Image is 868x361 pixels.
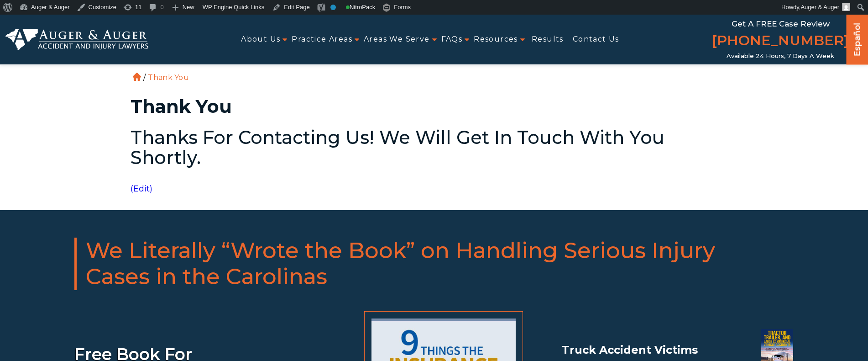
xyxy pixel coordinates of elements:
a: Home [133,73,141,81]
a: (Edit) [131,184,152,194]
span: Available 24 Hours, 7 Days a Week [727,53,834,60]
span: We Literally “Wrote the Book” on Handling Serious Injury [86,238,794,264]
span: Cases in the Carolinas [86,264,794,290]
a: Practice Areas [292,29,352,50]
a: FAQs [441,29,463,50]
a: About Us [241,29,280,50]
a: [PHONE_NUMBER] [712,31,849,53]
a: Resources [474,29,518,50]
div: No index [330,5,336,10]
li: Thank You [146,73,191,82]
a: Results [532,29,564,50]
a: Areas We Serve [364,29,430,50]
h1: Thank You [131,97,737,116]
span: Auger & Auger [800,4,839,11]
a: Contact Us [573,29,619,50]
img: Auger & Auger Accident and Injury Lawyers Logo [5,29,148,51]
span: Get a FREE Case Review [732,19,830,28]
a: Thanks for contacting us! We will get in touch with you shortly. [131,126,664,169]
a: Español [850,14,865,62]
